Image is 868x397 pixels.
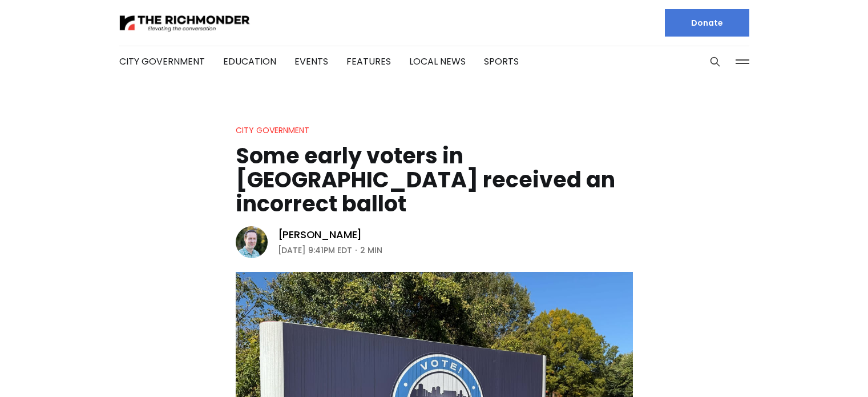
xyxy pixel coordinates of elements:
[484,55,519,68] a: Sports
[665,9,749,37] a: Donate
[236,226,268,258] img: Michael Phillips
[278,228,362,242] a: [PERSON_NAME]
[236,144,633,216] h1: Some early voters in [GEOGRAPHIC_DATA] received an incorrect ballot
[236,125,309,136] a: City Government
[119,13,251,33] img: The Richmonder
[360,243,382,257] span: 2 min
[119,55,205,68] a: City Government
[346,55,391,68] a: Features
[706,53,724,70] button: Search this site
[223,55,276,68] a: Education
[278,243,352,257] time: [DATE] 9:41PM EDT
[409,55,466,68] a: Local News
[294,55,328,68] a: Events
